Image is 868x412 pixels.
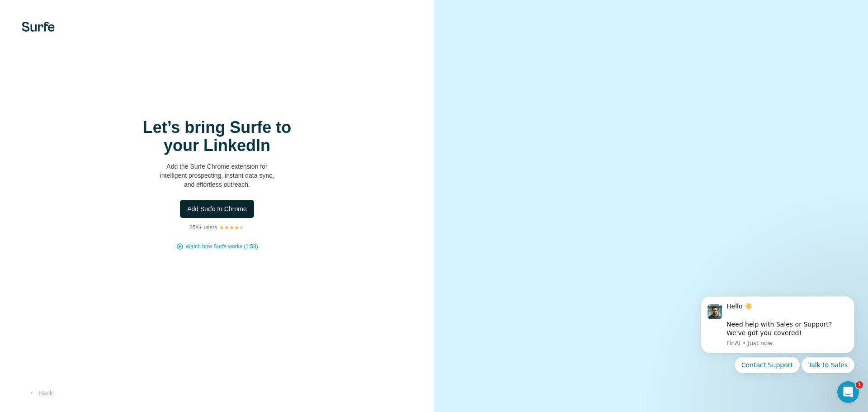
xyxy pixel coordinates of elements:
[127,118,307,155] h1: Let’s bring Surfe to your LinkedIn
[856,381,863,388] span: 1
[219,225,245,230] img: Rating Stars
[187,204,247,213] span: Add Surfe to Chrome
[127,162,307,189] p: Add the Surfe Chrome extension for intelligent prospecting, instant data sync, and effortless out...
[837,381,859,403] iframe: Intercom live chat
[180,200,254,218] button: Add Surfe to Chrome
[22,385,59,401] button: Back
[189,223,217,232] p: 25K+ users
[185,242,258,251] button: Watch how Surfe works (1:58)
[22,22,55,32] img: Surfe's logo
[687,285,868,407] iframe: Intercom notifications message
